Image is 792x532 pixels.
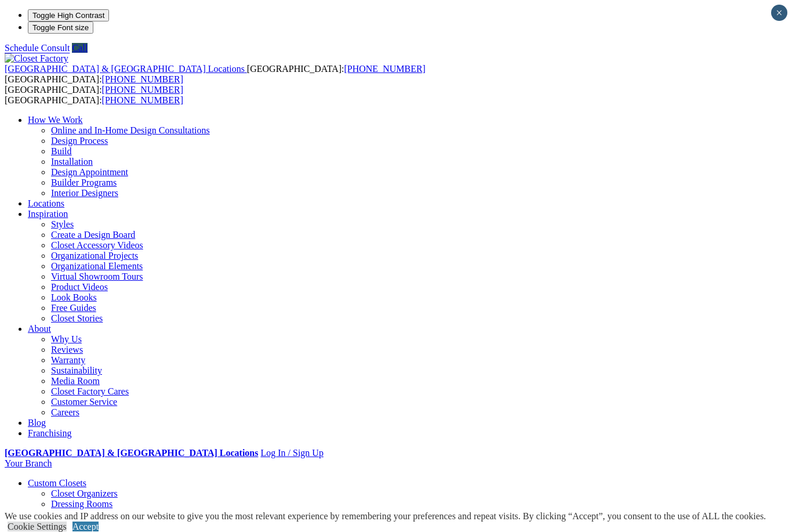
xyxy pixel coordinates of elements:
a: Careers [51,407,79,417]
a: Reviews [51,345,83,354]
a: Product Videos [51,282,108,292]
a: Free Guides [51,303,96,313]
a: Installation [51,157,93,167]
a: About [28,324,51,334]
a: Blog [28,418,46,428]
a: Interior Designers [51,188,118,198]
a: Warranty [51,355,85,365]
span: Toggle High Contrast [32,11,104,20]
a: How We Work [28,115,83,125]
a: Media Room [51,376,100,386]
a: Closet Accessory Videos [51,240,143,250]
button: Toggle Font size [28,21,93,34]
a: Closet Factory Cares [51,386,129,396]
a: Custom Closets [28,478,86,488]
a: Log In / Sign Up [260,448,323,458]
a: Accept [72,522,99,531]
div: We use cookies and IP address on our website to give you the most relevant experience by remember... [5,511,766,522]
a: Finesse Systems [51,509,112,519]
span: Toggle Font size [32,23,89,32]
span: [GEOGRAPHIC_DATA]: [GEOGRAPHIC_DATA]: [5,64,426,84]
span: [GEOGRAPHIC_DATA] & [GEOGRAPHIC_DATA] Locations [5,64,245,74]
button: Close [771,5,787,21]
a: Create a Design Board [51,230,135,240]
a: Closet Stories [51,313,103,323]
a: Build [51,146,72,156]
a: [PHONE_NUMBER] [344,64,425,74]
a: Builder Programs [51,178,117,187]
a: Cookie Settings [8,522,67,531]
a: Closet Organizers [51,488,118,498]
a: Design Appointment [51,167,128,177]
a: Schedule Consult [5,43,70,53]
a: Sustainability [51,365,102,375]
span: [GEOGRAPHIC_DATA]: [GEOGRAPHIC_DATA]: [5,85,183,105]
a: Franchising [28,428,72,438]
a: [PHONE_NUMBER] [102,85,183,95]
a: Look Books [51,292,97,302]
a: Your Branch [5,458,52,468]
a: Customer Service [51,397,117,407]
a: [GEOGRAPHIC_DATA] & [GEOGRAPHIC_DATA] Locations [5,448,258,458]
a: Dressing Rooms [51,499,112,509]
a: Online and In-Home Design Consultations [51,125,210,135]
a: Organizational Elements [51,261,143,271]
a: Organizational Projects [51,251,138,260]
a: [GEOGRAPHIC_DATA] & [GEOGRAPHIC_DATA] Locations [5,64,247,74]
a: Why Us [51,334,82,344]
a: Virtual Showroom Tours [51,272,143,281]
a: Locations [28,198,64,208]
button: Toggle High Contrast [28,9,109,21]
a: [PHONE_NUMBER] [102,95,183,105]
a: Design Process [51,136,108,146]
img: Closet Factory [5,53,68,64]
a: [PHONE_NUMBER] [102,74,183,84]
a: Inspiration [28,209,68,219]
a: Call [72,43,88,53]
a: Styles [51,219,74,229]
